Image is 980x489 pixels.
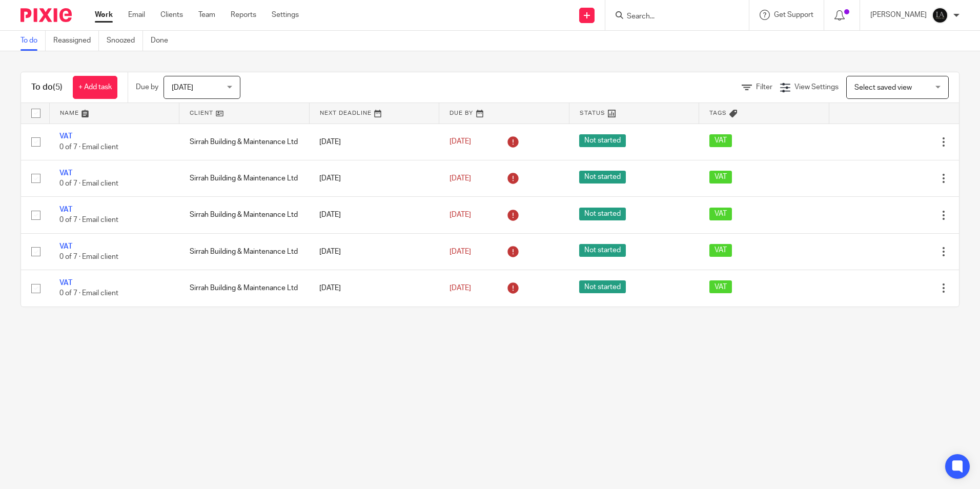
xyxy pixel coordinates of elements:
[73,76,117,99] a: + Add task
[59,253,118,260] span: 0 of 7 · Email client
[59,170,72,177] a: VAT
[579,171,626,184] span: Not started
[272,10,299,20] a: Settings
[309,270,439,307] td: [DATE]
[179,197,310,233] td: Sirrah Building & Maintenance Ltd
[198,10,215,20] a: Team
[59,243,72,250] a: VAT
[579,280,626,293] span: Not started
[579,134,626,147] span: Not started
[626,12,718,22] input: Search
[59,279,72,287] a: VAT
[31,82,63,93] h1: To do
[151,31,176,51] a: Done
[450,211,471,218] span: [DATE]
[709,171,732,184] span: VAT
[59,133,72,140] a: VAT
[160,10,183,20] a: Clients
[136,82,158,92] p: Due by
[579,208,626,220] span: Not started
[450,284,471,292] span: [DATE]
[450,248,471,255] span: [DATE]
[309,160,439,196] td: [DATE]
[450,175,471,182] span: [DATE]
[709,208,732,220] span: VAT
[59,206,72,213] a: VAT
[179,270,310,307] td: Sirrah Building & Maintenance Ltd
[231,10,256,20] a: Reports
[709,110,727,116] span: Tags
[53,83,63,91] span: (5)
[179,160,310,196] td: Sirrah Building & Maintenance Ltd
[450,138,471,146] span: [DATE]
[128,10,145,20] a: Email
[709,280,732,293] span: VAT
[95,10,113,20] a: Work
[59,144,118,151] span: 0 of 7 · Email client
[870,10,927,20] p: [PERSON_NAME]
[579,244,626,257] span: Not started
[854,84,912,91] span: Select saved view
[59,290,118,297] span: 0 of 7 · Email client
[309,124,439,160] td: [DATE]
[309,233,439,270] td: [DATE]
[172,84,193,91] span: [DATE]
[756,84,772,91] span: Filter
[179,124,310,160] td: Sirrah Building & Maintenance Ltd
[774,11,813,18] span: Get Support
[794,84,839,91] span: View Settings
[21,31,46,51] a: To do
[709,134,732,147] span: VAT
[709,244,732,257] span: VAT
[21,8,72,22] img: Pixie
[53,31,99,51] a: Reassigned
[59,180,118,187] span: 0 of 7 · Email client
[59,217,118,224] span: 0 of 7 · Email client
[107,31,143,51] a: Snoozed
[179,233,310,270] td: Sirrah Building & Maintenance Ltd
[309,197,439,233] td: [DATE]
[932,7,948,24] img: Lockhart+Amin+-+1024x1024+-+light+on+dark.jpg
